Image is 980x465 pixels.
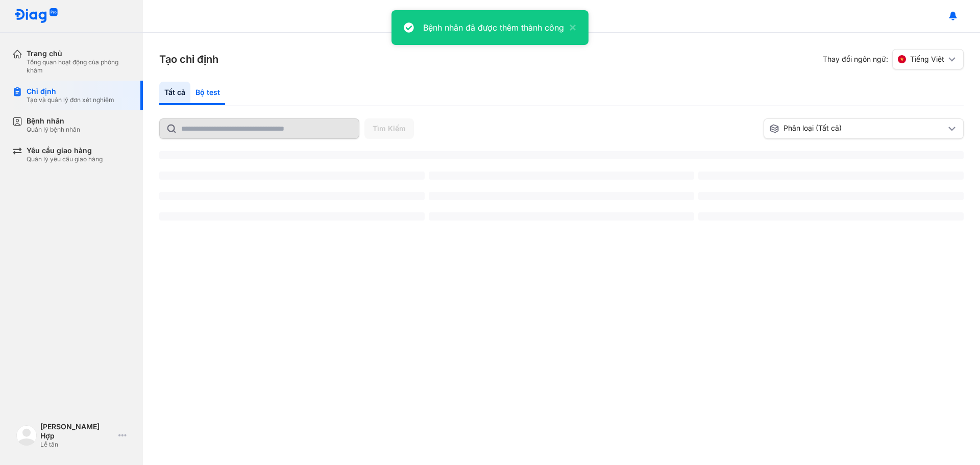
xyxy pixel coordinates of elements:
span: ‌ [429,172,694,180]
div: Bệnh nhân đã được thêm thành công [423,21,564,34]
span: ‌ [698,172,964,180]
div: Bộ test [190,82,225,105]
img: logo [14,8,58,24]
div: [PERSON_NAME] Hợp [40,422,114,440]
span: ‌ [698,212,964,221]
div: Tạo và quản lý đơn xét nghiệm [27,96,114,104]
span: ‌ [159,172,425,180]
div: Tổng quan hoạt động của phòng khám [27,58,131,75]
div: Trang chủ [27,49,131,58]
span: ‌ [159,212,425,221]
img: logo [16,425,37,446]
span: ‌ [429,212,694,221]
button: close [564,21,576,34]
div: Lễ tân [40,440,114,449]
span: ‌ [698,192,964,200]
div: Tất cả [159,82,190,105]
span: ‌ [429,192,694,200]
button: Tìm Kiếm [364,118,414,139]
span: ‌ [159,151,964,159]
div: Yêu cầu giao hàng [27,146,103,155]
h3: Tạo chỉ định [159,52,218,66]
div: Quản lý yêu cầu giao hàng [27,155,103,163]
div: Bệnh nhân [27,116,80,126]
div: Thay đổi ngôn ngữ: [823,49,964,69]
div: Chỉ định [27,87,114,96]
span: ‌ [159,192,425,200]
div: Quản lý bệnh nhân [27,126,80,134]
